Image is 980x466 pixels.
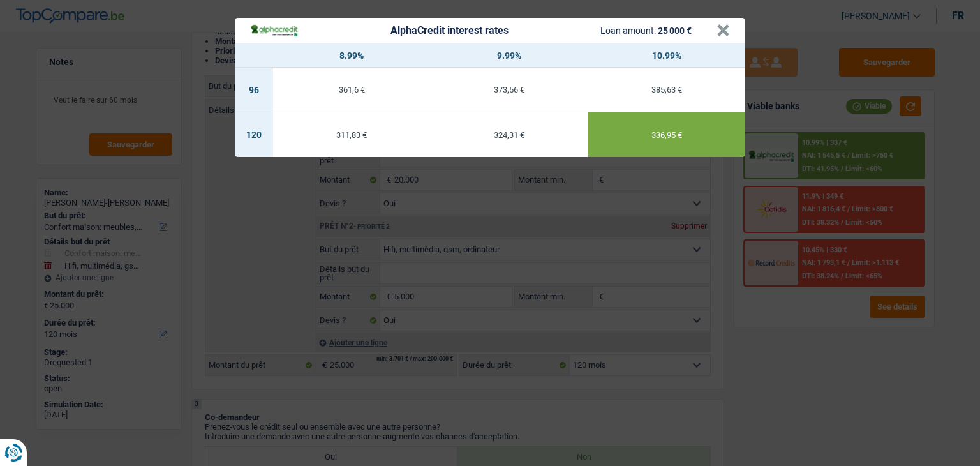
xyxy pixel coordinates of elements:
[390,26,509,36] div: AlphaCredit interest rates
[588,86,745,94] div: 385,63 €
[600,26,656,36] span: Loan amount:
[658,26,692,36] span: 25 000 €
[273,86,431,94] div: 361,6 €
[431,86,588,94] div: 373,56 €
[235,68,273,112] td: 96
[250,23,299,38] img: AlphaCredit
[588,131,745,139] div: 336,95 €
[431,43,588,68] th: 9.99%
[235,112,273,157] td: 120
[716,24,730,37] button: ×
[273,43,431,68] th: 8.99%
[273,131,431,139] div: 311,83 €
[431,131,588,139] div: 324,31 €
[588,43,745,68] th: 10.99%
